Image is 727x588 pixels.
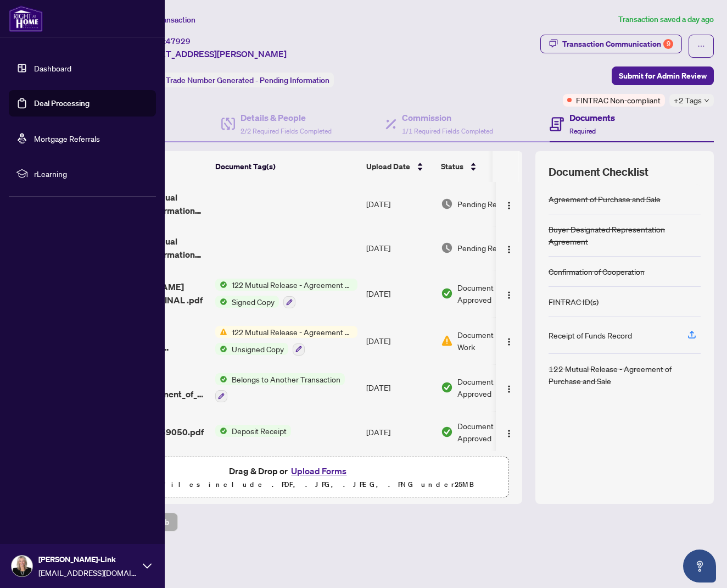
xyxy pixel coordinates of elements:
[215,343,227,355] img: Status Icon
[576,94,661,106] span: FINTRAC Non-compliant
[227,279,357,291] span: 122 Mutual Release - Agreement of Purchase and Sale
[71,457,508,498] span: Drag & Drop orUpload FormsSupported files include .PDF, .JPG, .JPEG, .PNG under25MB
[441,160,463,173] span: Status
[362,364,437,412] td: [DATE]
[34,134,100,143] a: Mortgage Referrals
[402,111,493,124] h4: Commission
[457,242,512,254] span: Pending Review
[549,265,645,278] div: Confirmation of Cooperation
[215,425,227,437] img: Status Icon
[362,151,437,182] th: Upload Date
[697,42,705,50] span: ellipsis
[505,429,513,438] img: Logo
[505,201,513,210] img: Logo
[34,98,90,108] a: Deal Processing
[227,343,288,355] span: Unsigned Copy
[9,5,43,32] img: logo
[34,168,148,180] span: rLearning
[457,375,525,400] span: Document Approved
[549,296,599,308] div: FINTRAC ID(s)
[612,66,714,85] button: Submit for Admin Review
[137,15,195,25] span: View Transaction
[500,239,518,257] button: Logo
[215,425,291,437] button: Status IconDeposit Receipt
[136,73,334,87] div: Status:
[683,550,716,583] button: Open asap
[241,111,332,124] h4: Details & People
[441,426,453,438] img: Document Status
[505,337,513,346] img: Logo
[166,75,329,85] span: Trade Number Generated - Pending Information
[362,270,437,317] td: [DATE]
[500,285,518,302] button: Logo
[38,553,137,565] span: [PERSON_NAME]-Link
[227,326,357,338] span: 122 Mutual Release - Agreement of Purchase and Sale
[500,332,518,350] button: Logo
[441,242,453,254] img: Document Status
[549,193,661,205] div: Agreement of Purchase and Sale
[362,226,437,270] td: [DATE]
[674,94,702,107] span: +2 Tags
[505,291,513,299] img: Logo
[215,326,227,338] img: Status Icon
[38,567,137,579] span: [EMAIL_ADDRESS][DOMAIN_NAME]
[362,411,437,453] td: [DATE]
[618,13,714,26] article: Transaction saved a day ago
[500,195,518,213] button: Logo
[457,420,525,444] span: Document Approved
[457,198,512,210] span: Pending Review
[437,151,530,182] th: Status
[704,98,709,103] span: down
[457,329,525,353] span: Document Needs Work
[457,281,525,306] span: Document Approved
[241,127,332,135] span: 2/2 Required Fields Completed
[569,127,596,135] span: Required
[562,35,673,53] div: Transaction Communication
[549,164,648,180] span: Document Checklist
[362,182,437,226] td: [DATE]
[549,329,632,341] div: Receipt of Funds Record
[663,39,673,49] div: 9
[215,279,357,308] button: Status Icon122 Mutual Release - Agreement of Purchase and SaleStatus IconSigned Copy
[402,127,493,135] span: 1/1 Required Fields Completed
[12,556,32,576] img: Profile Icon
[540,35,682,53] button: Transaction Communication9
[549,223,701,247] div: Buyer Designated Representation Agreement
[441,198,453,210] img: Document Status
[77,478,502,491] p: Supported files include .PDF, .JPG, .JPEG, .PNG under 25 MB
[34,63,71,73] a: Dashboard
[288,464,350,478] button: Upload Forms
[549,363,701,387] div: 122 Mutual Release - Agreement of Purchase and Sale
[211,151,362,182] th: Document Tag(s)
[215,373,345,403] button: Status IconBelongs to Another Transaction
[500,423,518,441] button: Logo
[366,160,410,173] span: Upload Date
[215,296,227,308] img: Status Icon
[441,287,453,299] img: Document Status
[505,385,513,393] img: Logo
[215,279,227,291] img: Status Icon
[505,245,513,254] img: Logo
[215,373,227,385] img: Status Icon
[227,425,291,437] span: Deposit Receipt
[569,111,615,124] h4: Documents
[227,296,279,308] span: Signed Copy
[441,381,453,393] img: Document Status
[362,317,437,364] td: [DATE]
[227,373,345,385] span: Belongs to Another Transaction
[500,379,518,396] button: Logo
[215,326,357,356] button: Status Icon122 Mutual Release - Agreement of Purchase and SaleStatus IconUnsigned Copy
[166,36,191,46] span: 47929
[441,335,453,347] img: Document Status
[619,67,707,85] span: Submit for Admin Review
[229,464,350,478] span: Drag & Drop or
[136,47,287,60] span: [STREET_ADDRESS][PERSON_NAME]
